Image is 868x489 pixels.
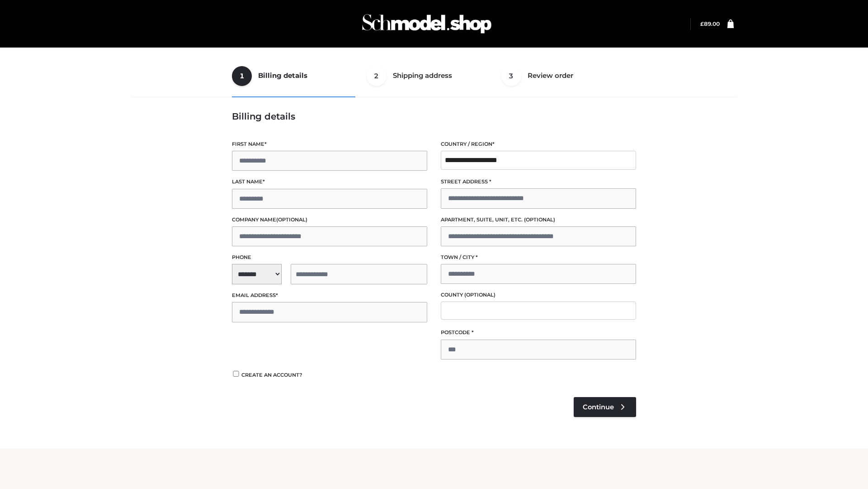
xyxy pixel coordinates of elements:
[700,20,704,27] span: £
[441,291,636,299] label: County
[583,403,614,411] span: Continue
[441,140,636,149] label: Country / Region
[232,177,427,186] label: Last name
[241,372,302,378] span: Create an account?
[700,20,720,27] a: £89.00
[232,111,636,122] h3: Billing details
[441,177,636,186] label: Street address
[232,371,240,377] input: Create an account?
[276,216,307,223] span: (optional)
[232,253,427,262] label: Phone
[700,20,720,27] bdi: 89.00
[232,291,427,300] label: Email address
[441,328,636,337] label: Postcode
[574,397,636,417] a: Continue
[464,292,495,298] span: (optional)
[232,140,427,149] label: First name
[441,216,636,224] label: Apartment, suite, unit, etc.
[359,6,495,42] img: Schmodel Admin 964
[524,216,555,223] span: (optional)
[441,253,636,262] label: Town / City
[232,216,427,224] label: Company name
